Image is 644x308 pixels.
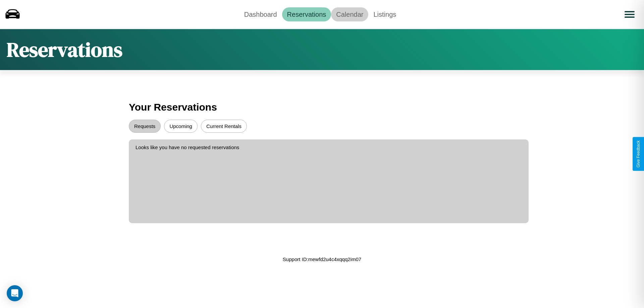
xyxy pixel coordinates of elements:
[283,255,361,264] p: Support ID: mewfd2u4c4xqqq2im07
[7,285,23,301] div: Open Intercom Messenger
[129,98,515,116] h3: Your Reservations
[129,120,161,133] button: Requests
[282,7,331,21] a: Reservations
[7,36,122,63] h1: Reservations
[620,5,639,24] button: Open menu
[331,7,368,21] a: Calendar
[239,7,282,21] a: Dashboard
[201,120,247,133] button: Current Rentals
[636,140,641,168] div: Give Feedback
[368,7,401,21] a: Listings
[136,143,522,152] p: Looks like you have no requested reservations
[164,120,198,133] button: Upcoming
